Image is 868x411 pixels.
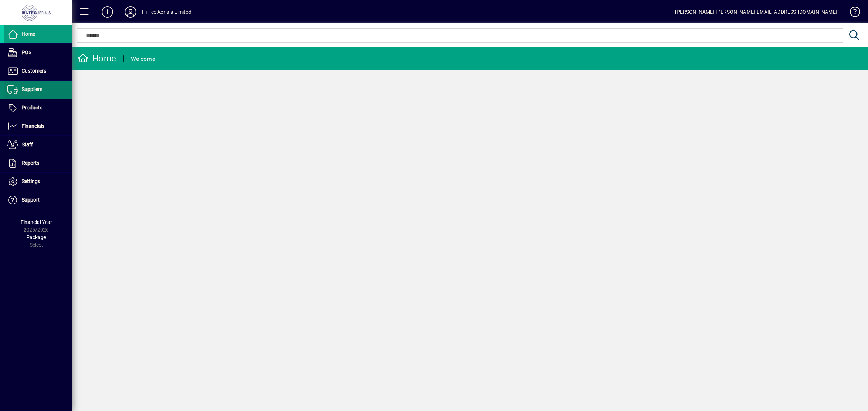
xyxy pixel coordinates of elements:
[119,5,142,18] button: Profile
[4,62,72,80] a: Customers
[22,105,42,111] span: Products
[4,44,72,62] a: POS
[22,160,39,166] span: Reports
[22,31,35,37] span: Home
[96,5,119,18] button: Add
[4,117,72,135] a: Financials
[78,53,116,64] div: Home
[675,6,837,18] div: [PERSON_NAME] [PERSON_NAME][EMAIL_ADDRESS][DOMAIN_NAME]
[4,173,72,191] a: Settings
[4,81,72,99] a: Suppliers
[4,99,72,117] a: Products
[22,142,33,147] span: Staff
[4,136,72,154] a: Staff
[4,191,72,209] a: Support
[142,6,191,18] div: Hi-Tec Aerials Limited
[26,234,46,240] span: Package
[22,86,42,92] span: Suppliers
[22,123,44,129] span: Financials
[844,1,859,25] a: Knowledge Base
[131,53,155,65] div: Welcome
[22,178,40,184] span: Settings
[22,68,46,74] span: Customers
[22,197,40,203] span: Support
[4,154,72,172] a: Reports
[21,219,52,225] span: Financial Year
[22,49,31,55] span: POS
